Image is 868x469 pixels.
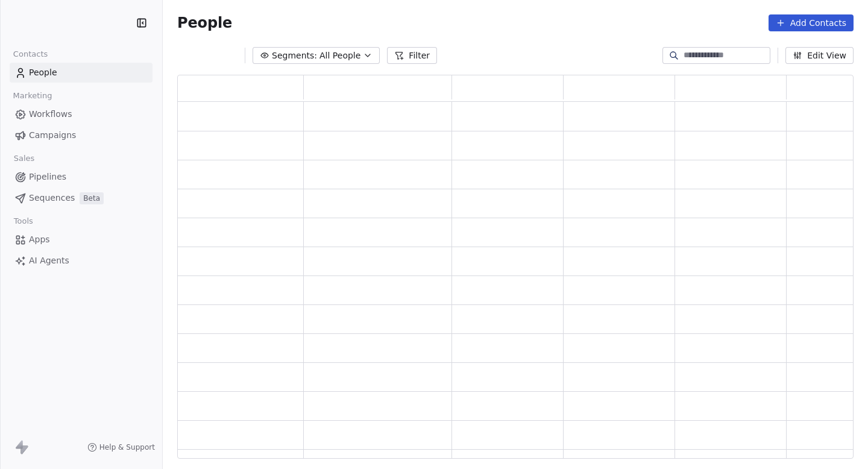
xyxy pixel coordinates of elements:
[80,192,104,204] span: Beta
[10,251,153,271] a: AI Agents
[177,14,232,32] span: People
[10,104,153,124] a: Workflows
[29,254,69,267] span: AI Agents
[29,129,76,142] span: Campaigns
[10,230,153,250] a: Apps
[29,66,57,79] span: People
[87,442,155,452] a: Help & Support
[99,442,155,452] span: Help & Support
[272,49,317,62] span: Segments:
[769,14,854,31] button: Add Contacts
[8,212,38,230] span: Tools
[29,233,50,246] span: Apps
[10,125,153,145] a: Campaigns
[785,47,854,64] button: Edit View
[8,45,53,63] span: Contacts
[10,167,153,187] a: Pipelines
[29,108,72,121] span: Workflows
[29,171,66,183] span: Pipelines
[387,47,437,64] button: Filter
[319,49,360,62] span: All People
[10,63,153,83] a: People
[29,192,75,204] span: Sequences
[8,150,40,168] span: Sales
[10,188,153,208] a: SequencesBeta
[8,87,57,105] span: Marketing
